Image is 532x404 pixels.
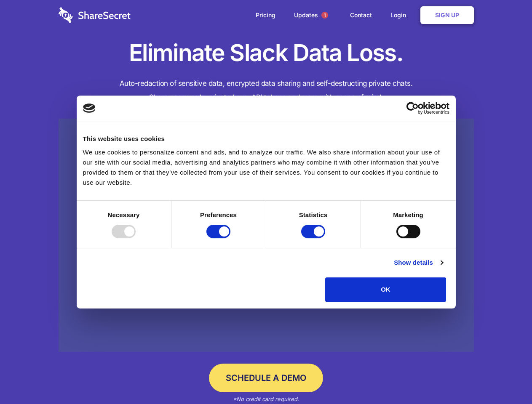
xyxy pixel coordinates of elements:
a: Login [382,2,419,28]
strong: Preferences [200,211,237,218]
a: Sign Up [420,6,474,24]
button: OK [325,277,446,302]
strong: Statistics [299,211,328,218]
em: *No credit card required. [233,396,299,402]
strong: Marketing [393,211,423,218]
strong: Necessary [108,211,140,218]
div: This website uses cookies [83,134,449,144]
img: logo-wordmark-white-trans-d4663122ce5f474addd5e946df7df03e33cb6a1c49d2221995e7729f52c070b2.svg [59,7,131,23]
a: Wistia video thumbnail [59,119,474,352]
h1: Eliminate Slack Data Loss. [59,38,474,68]
a: Schedule a Demo [209,364,323,392]
div: We use cookies to personalize content and ads, and to analyze our traffic. We also share informat... [83,147,449,188]
h4: Auto-redaction of sensitive data, encrypted data sharing and self-destructing private chats. Shar... [59,77,474,104]
span: 1 [321,12,328,19]
a: Contact [342,2,380,28]
a: Pricing [247,2,284,28]
img: logo [83,104,96,113]
a: Usercentrics Cookiebot - opens in a new window [376,102,449,114]
a: Show details [394,258,443,268]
